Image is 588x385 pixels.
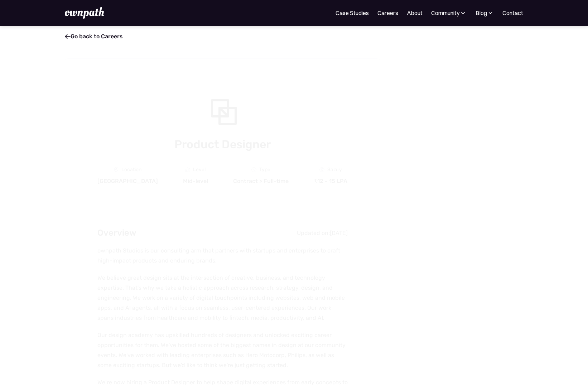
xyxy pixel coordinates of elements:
a: Case Studies [336,9,369,17]
h2: Overview [97,226,136,240]
img: Graph Icon - Job Board X Webflow Template [185,167,190,172]
div: Level [193,167,206,173]
div: Blog [475,9,494,17]
a: Contact [502,9,523,17]
div: Location [121,167,141,173]
p: Our design academy has upskilled hundreds of designers and unlocked exciting career opportunities... [97,330,348,370]
p: ownpath Studios is our consulting arm that partners with startups and enterprises to craft high-i... [97,246,348,266]
div: Community [431,9,467,17]
a: About [407,9,423,17]
div: Type [259,167,270,173]
span:  [65,33,71,40]
h1: Product Designer [97,136,348,153]
div: [GEOGRAPHIC_DATA] [97,178,158,185]
div: [DATE] [330,229,348,236]
div: Mid-level [183,178,208,185]
div: Contract > Full-time [233,178,289,185]
a: Careers [377,9,398,17]
div: Blog [476,9,487,17]
img: Clock Icon - Job Board X Webflow Template [251,167,256,172]
div: Salary [327,167,342,173]
a: Go back to Careers [65,33,123,40]
div: ₹12 - 15 LPA [314,178,347,185]
div: Community [431,9,459,17]
img: Location Icon - Job Board X Webflow Template [114,167,119,173]
img: Money Icon - Job Board X Webflow Template [319,167,324,172]
div: Updated on: [297,229,330,236]
p: We believe great design sits at the intersection of creative, business, and technology expertise.... [97,273,348,323]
